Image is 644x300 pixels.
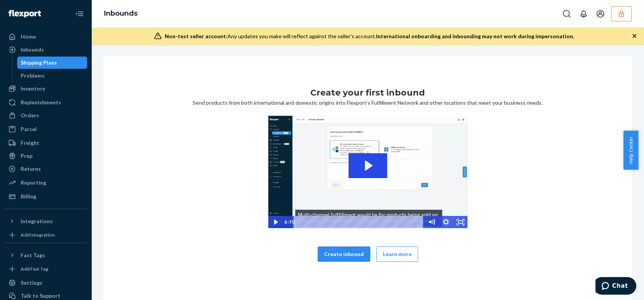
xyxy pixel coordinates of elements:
[5,190,87,203] a: Billing
[109,87,626,271] div: Send products from both international and domestic origins into Flexport’s Fulfillment Network an...
[165,33,227,39] span: Non-test seller account:
[424,216,438,228] button: Mute
[595,277,636,296] iframe: Opens a widget where you can chat to one of our agents
[21,112,39,119] div: Orders
[5,109,87,122] a: Orders
[349,153,388,178] button: Play Video: 2023-09-11_Flexport_Inbounds_HighRes
[8,10,41,18] img: Flexport logo
[21,33,36,41] div: Home
[21,125,37,133] div: Parcel
[21,72,45,79] div: Problems
[5,215,87,227] button: Integrations
[21,165,41,173] div: Returns
[299,216,420,228] div: Playbar
[5,249,87,261] button: Fast Tags
[576,6,591,21] button: Open notifications
[5,96,87,109] a: Replenishments
[21,217,53,225] div: Integrations
[5,264,87,274] a: Add Fast Tag
[21,152,32,160] div: Prep
[5,230,87,240] a: Add Integration
[5,123,87,135] a: Parcel
[376,33,574,39] span: International onboarding and inbounding may not work during impersonation.
[5,44,87,56] a: Inbounds
[17,70,88,82] a: Problems
[21,193,36,200] div: Billing
[5,277,87,289] a: Settings
[5,83,87,95] a: Inventory
[268,116,468,228] img: Video Thumbnail
[21,46,44,54] div: Inbounds
[438,216,453,228] button: Show settings menu
[453,216,467,228] button: Fullscreen
[104,9,138,18] a: Inbounds
[623,131,638,170] button: Help Center
[21,232,55,238] div: Add Integration
[72,6,87,21] button: Close Navigation
[165,32,574,40] div: Any updates you make will reflect against the seller's account.
[21,279,42,287] div: Settings
[21,292,60,300] div: Talk to Support
[21,85,45,92] div: Inventory
[21,59,57,66] div: Shipping Plans
[5,177,87,189] a: Reporting
[21,251,45,259] div: Fast Tags
[17,57,88,69] a: Shipping Plans
[98,3,144,25] ol: breadcrumbs
[376,246,418,262] button: Learn more
[21,139,39,147] div: Freight
[5,137,87,149] a: Freight
[318,246,370,262] button: Create inbound
[21,266,48,272] div: Add Fast Tag
[268,216,283,228] button: Play Video
[21,179,46,186] div: Reporting
[559,6,574,21] button: Open Search Box
[5,31,87,43] a: Home
[21,99,61,106] div: Replenishments
[5,150,87,162] a: Prep
[593,6,608,21] button: Open account menu
[5,163,87,175] a: Returns
[311,87,425,99] h1: Create your first inbound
